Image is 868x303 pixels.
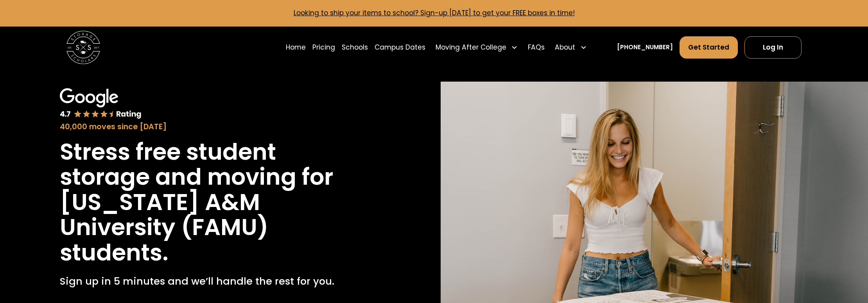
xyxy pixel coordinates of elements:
a: [PHONE_NUMBER] [617,43,673,52]
a: Get Started [680,36,738,59]
a: FAQs [528,36,545,59]
a: Looking to ship your items to school? Sign-up [DATE] to get your FREE boxes in time! [294,8,575,18]
div: Moving After College [432,36,521,59]
a: Pricing [312,36,335,59]
img: Google 4.7 star rating [60,88,142,119]
div: About [555,43,575,53]
a: Campus Dates [375,36,425,59]
div: About [551,36,590,59]
a: Schools [342,36,368,59]
a: Log In [744,36,801,59]
h1: students. [60,240,169,266]
div: Moving After College [436,43,506,53]
div: 40,000 moves since [DATE] [60,121,368,133]
h1: [US_STATE] A&M University (FAMU) [60,190,368,240]
h1: Stress free student storage and moving for [60,139,368,190]
img: Storage Scholars main logo [66,31,100,64]
a: home [66,31,100,64]
a: Home [286,36,306,59]
p: Sign up in 5 minutes and we’ll handle the rest for you. [60,274,334,289]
